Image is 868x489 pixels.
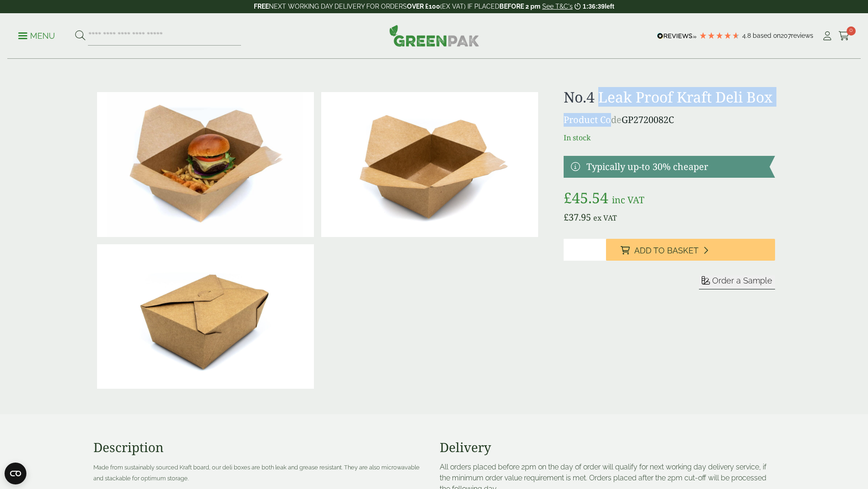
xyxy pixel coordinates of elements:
[605,3,614,10] span: left
[5,463,26,484] button: Open CMP widget
[542,3,573,10] a: See T&C's
[564,211,569,223] span: £
[93,464,420,482] span: Made from sustainably sourced Kraft board, our deli boxes are both leak and grease resistant. The...
[97,244,314,389] img: Deli Box No4 Closed
[822,31,833,41] i: My Account
[781,32,791,39] span: 207
[583,3,605,10] span: 1:36:39
[742,32,753,39] span: 4.8
[254,3,269,10] strong: FREE
[564,113,775,127] p: GP2720082C
[564,132,775,143] p: In stock
[499,3,540,10] strong: BEFORE 2 pm
[564,113,621,126] span: Product Code
[699,31,740,40] div: 4.79 Stars
[606,239,775,261] button: Add to Basket
[564,211,591,223] bdi: 37.95
[18,31,55,41] p: Menu
[564,88,775,106] h1: No.4 Leak Proof Kraft Deli Box
[612,194,644,206] span: inc VAT
[699,275,775,289] button: Order a Sample
[838,31,850,41] i: Cart
[389,25,479,46] img: GreenPak Supplies
[753,32,781,39] span: Based on
[657,33,697,39] img: REVIEWS.io
[791,32,813,39] span: reviews
[18,31,55,40] a: Menu
[321,92,538,237] img: Deli Box No4 Open
[593,213,617,223] span: ex VAT
[634,246,699,256] span: Add to Basket
[847,26,856,36] span: 0
[564,188,608,207] bdi: 45.54
[93,440,429,455] h3: Description
[838,29,850,43] a: 0
[712,276,772,285] span: Order a Sample
[440,440,775,455] h3: Delivery
[564,188,572,207] span: £
[97,92,314,237] img: No 4 Deli Box With Burger And Fries
[407,3,440,10] strong: OVER £100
